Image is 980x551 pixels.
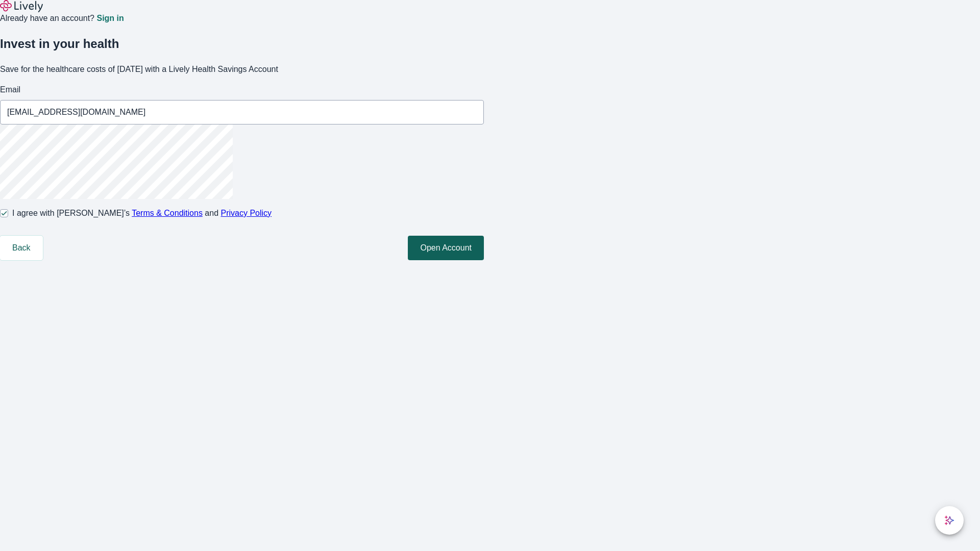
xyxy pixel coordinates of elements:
a: Privacy Policy [221,209,272,217]
span: I agree with [PERSON_NAME]’s and [12,207,272,219]
button: chat [935,506,964,535]
a: Terms & Conditions [132,209,203,217]
svg: Lively AI Assistant [944,515,954,525]
button: Open Account [408,236,484,260]
a: Sign in [96,14,124,22]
